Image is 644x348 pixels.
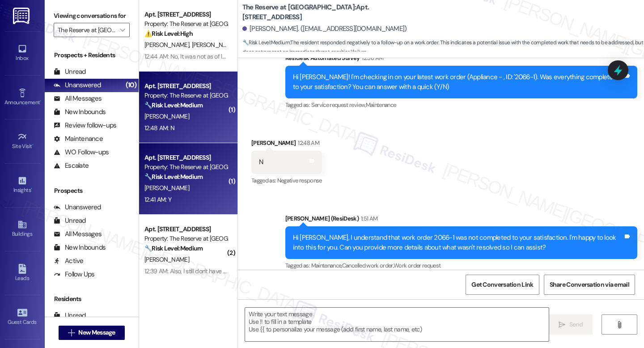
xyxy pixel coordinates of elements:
span: • [32,142,34,148]
span: : The resident responded negatively to a follow-up on a work order. This indicates a potential is... [242,38,644,57]
button: Share Conversation via email [544,275,635,295]
i:  [120,26,125,34]
div: [PERSON_NAME] [251,138,322,151]
span: Maintenance [366,101,396,109]
div: Prospects [45,186,139,195]
div: N [259,157,263,167]
div: Property: The Reserve at [GEOGRAPHIC_DATA] [144,162,227,172]
a: Insights • [4,173,40,197]
div: 12:48 AM [296,138,319,148]
span: Send [569,320,583,329]
div: 12:48 AM: N [144,124,174,132]
div: All Messages [54,229,102,239]
i:  [68,329,75,336]
div: All Messages [54,94,102,103]
div: New Inbounds [54,107,106,117]
span: [PERSON_NAME] [144,112,189,120]
div: Escalate [54,161,89,170]
span: Get Conversation Link [471,280,533,289]
label: Viewing conversations for [54,9,130,23]
button: Send [549,314,593,335]
div: 12:41 AM: Y [144,195,171,204]
button: New Message [59,326,125,340]
div: Residesk Automated Survey [285,53,637,66]
i:  [616,321,623,328]
div: Prospects + Residents [45,51,139,60]
div: Unread [54,311,86,320]
div: 12:38 AM [360,53,383,63]
div: Unread [54,216,86,225]
div: Property: The Reserve at [GEOGRAPHIC_DATA] [144,19,227,29]
span: Negative response [277,177,322,184]
div: Unanswered [54,203,101,212]
div: Property: The Reserve at [GEOGRAPHIC_DATA] [144,234,227,243]
div: New Inbounds [54,243,106,252]
button: Get Conversation Link [466,275,539,295]
strong: ⚠️ Risk Level: High [144,30,193,38]
div: Unread [54,67,86,76]
span: • [40,98,41,104]
div: Hi [PERSON_NAME]! I'm checking in on your latest work order (Appliance - , ID: '2066-1). Was ever... [293,72,623,92]
div: (10) [123,78,139,92]
span: • [31,186,32,192]
i:  [559,321,565,328]
a: Guest Cards [4,305,40,329]
div: Property: The Reserve at [GEOGRAPHIC_DATA] [144,91,227,100]
span: Service request review , [311,101,366,109]
div: 12:39 AM: Also, I still don't have the fob to get into the pool and gym. [144,267,318,275]
strong: 🔧 Risk Level: Medium [144,244,203,252]
span: New Message [78,328,115,337]
span: Cancelled work order , [342,262,394,269]
strong: 🔧 Risk Level: Medium [242,39,290,46]
div: [PERSON_NAME] (ResiDesk) [285,214,637,226]
a: Buildings [4,217,40,241]
span: [PERSON_NAME] [144,184,189,192]
strong: 🔧 Risk Level: Medium [144,101,203,109]
div: 1:51 AM [359,214,377,223]
span: Maintenance , [311,262,342,269]
input: All communities [58,23,115,37]
a: Site Visit • [4,129,40,153]
b: The Reserve at [GEOGRAPHIC_DATA]: Apt. [STREET_ADDRESS] [242,3,421,22]
span: Work order request [394,262,441,269]
a: Inbox [4,41,40,65]
div: Apt. [STREET_ADDRESS] [144,225,227,234]
div: WO Follow-ups [54,148,109,157]
span: Share Conversation via email [550,280,629,289]
div: Tagged as: [285,98,637,111]
div: Unanswered [54,81,101,90]
a: Leads [4,261,40,285]
div: Apt. [STREET_ADDRESS] [144,153,227,162]
div: Residents [45,294,139,304]
img: ResiDesk Logo [13,8,31,24]
span: [PERSON_NAME] [191,41,236,49]
div: 12:44 AM: No, It was not as of last night, so unless someone came [DATE], it is still broken [144,52,371,60]
strong: 🔧 Risk Level: Medium [144,173,203,181]
div: Review follow-ups [54,121,116,130]
div: Apt. [STREET_ADDRESS] [144,10,227,19]
div: Apt. [STREET_ADDRESS] [144,81,227,91]
div: Tagged as: [285,259,637,272]
div: Maintenance [54,134,103,144]
div: Follow Ups [54,270,95,279]
div: Hi [PERSON_NAME], I understand that work order 2066-1 was not completed to your satisfaction. I'm... [293,233,623,252]
div: Tagged as: [251,174,322,187]
div: Active [54,256,84,266]
span: [PERSON_NAME] [144,41,192,49]
span: [PERSON_NAME] [144,255,189,263]
div: [PERSON_NAME]. ([EMAIL_ADDRESS][DOMAIN_NAME]) [242,24,407,34]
